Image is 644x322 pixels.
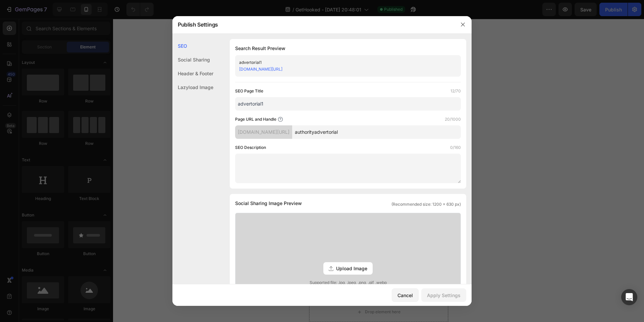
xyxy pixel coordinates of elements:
[56,290,91,296] div: Drop element here
[37,183,54,189] span: [DATE]
[6,181,75,191] p: Published on
[235,144,266,151] label: SEO Description
[235,199,302,207] span: Social Sharing Image Preview
[235,125,292,139] div: [DOMAIN_NAME][URL]
[11,139,121,161] strong: Men with [MEDICAL_DATA] concerns should have found relief with modern medicine. They're getting w...
[30,172,74,177] span: [PERSON_NAME]
[5,200,134,286] img: Alt Image
[450,144,461,151] label: 0/160
[172,53,213,67] div: Social Sharing
[5,49,134,131] h2: Last Spring...Was I Terrified! - My Doctor [PERSON_NAME] 'We Need Surgery' (Here's How I Avoided ...
[172,16,454,33] div: Publish Settings
[235,280,461,286] span: Supported file: .jpg, .jpeg, .png, .gif, .webp
[235,44,461,52] h1: Search Result Preview
[391,201,461,207] span: (Recommended size: 1200 x 630 px)
[392,288,419,302] button: Cancel
[445,116,461,123] label: 20/1000
[421,288,466,302] button: Apply Settings
[6,19,52,38] span: The Men's Vitality Post
[172,80,213,94] div: Lazyload Image
[235,116,276,123] label: Page URL and Handle
[239,67,282,72] a: [DOMAIN_NAME][URL]
[235,88,263,94] label: SEO Page Title
[292,125,461,139] input: Handle
[336,265,367,272] span: Upload Image
[427,292,461,299] div: Apply Settings
[450,88,461,94] label: 12/70
[104,25,133,32] span: Advertorial
[40,3,93,10] span: iPhone 11 Pro Max ( 414 px)
[239,59,446,66] div: advertorial1
[172,67,213,80] div: Header & Footer
[172,39,213,53] div: SEO
[235,97,461,111] input: Title
[621,289,637,305] div: Open Intercom Messenger
[397,292,413,299] div: Cancel
[6,170,75,180] p: Written by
